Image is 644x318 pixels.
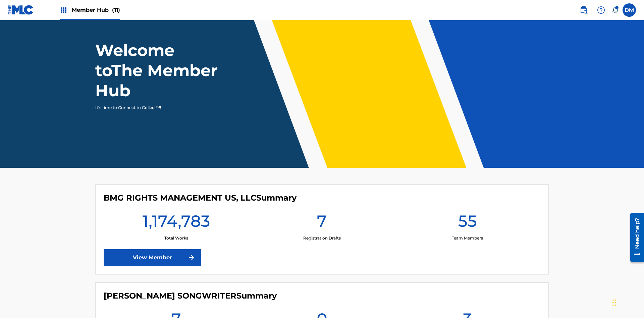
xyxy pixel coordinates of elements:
p: Total Works [164,235,188,241]
p: It's time to Connect to Collect™! [95,105,212,111]
div: Notifications [612,7,619,13]
div: Drag [612,293,616,313]
div: Help [594,3,608,17]
iframe: Chat Widget [610,286,644,318]
img: f7272a7cc735f4ea7f67.svg [187,254,196,262]
h1: 1,174,783 [143,211,210,235]
p: Team Members [452,235,483,241]
img: search [580,6,588,14]
a: View Member [104,249,201,266]
a: Public Search [577,3,590,17]
p: Registration Drafts [303,235,341,241]
h1: 55 [458,211,477,235]
div: User Menu [623,3,636,17]
span: (11) [112,7,120,13]
h1: 7 [317,211,327,235]
h1: Welcome to The Member Hub [95,40,221,101]
h4: BMG RIGHTS MANAGEMENT US, LLC [104,193,297,203]
img: help [597,6,605,14]
img: MLC Logo [8,5,34,15]
img: Top Rightsholders [60,6,68,14]
iframe: Resource Center [625,210,644,265]
span: Member Hub [72,6,120,14]
h4: CLEO SONGWRITER [104,291,277,301]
